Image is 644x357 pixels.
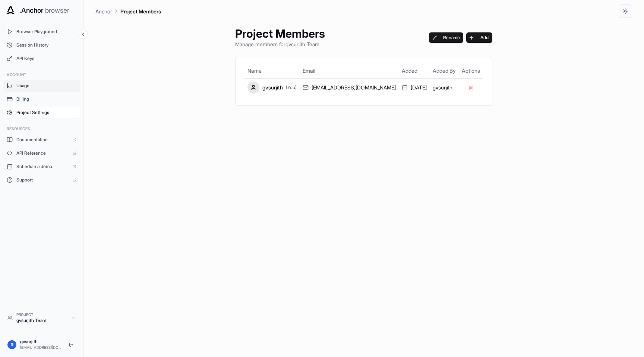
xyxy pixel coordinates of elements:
[7,126,76,132] h3: Resources
[20,345,63,350] div: [EMAIL_ADDRESS][DOMAIN_NAME]
[3,80,80,92] button: Usage
[20,339,63,345] div: gvsurjith
[7,72,76,78] h3: Account
[244,63,300,78] th: Name
[402,84,427,91] div: [DATE]
[95,7,161,15] nav: breadcrumb
[67,340,76,349] button: Logout
[3,107,80,119] button: Project Settings
[235,27,325,40] h1: Project Members
[16,164,69,170] span: Schedule a demo
[3,147,80,159] a: API Reference
[3,93,80,105] button: Billing
[3,39,80,51] button: Session History
[3,53,80,64] button: API Keys
[3,26,80,38] button: Browser Playground
[95,7,112,15] p: Anchor
[16,110,76,116] span: Project Settings
[3,174,80,186] a: Support
[16,56,76,61] span: API Keys
[16,42,76,48] span: Session History
[399,63,430,78] th: Added
[429,32,464,43] button: Rename
[16,29,76,35] span: Browser Playground
[300,63,399,78] th: Email
[11,342,13,347] span: G
[16,137,69,143] span: Documentation
[4,309,79,326] button: Projectgvsurjith Team
[430,63,459,78] th: Added By
[16,150,69,156] span: API Reference
[247,82,297,94] div: gvsurjith
[466,32,492,43] button: Add
[430,78,459,97] td: gvsurjith
[459,63,483,78] th: Actions
[303,84,396,91] div: [EMAIL_ADDRESS][DOMAIN_NAME]
[4,4,16,16] img: Anchor Icon
[3,161,80,173] a: Schedule a demo
[286,85,297,91] span: (You)
[79,30,88,39] button: Collapse sidebar
[19,5,44,16] span: .Anchor
[16,177,69,183] span: Support
[120,7,161,15] p: Project Members
[235,40,325,48] p: Manage members for gvsurjith Team
[16,83,76,89] span: Usage
[3,134,80,146] a: Documentation
[16,96,76,102] span: Billing
[16,312,67,317] div: Project
[45,5,69,16] span: browser
[16,317,67,323] div: gvsurjith Team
